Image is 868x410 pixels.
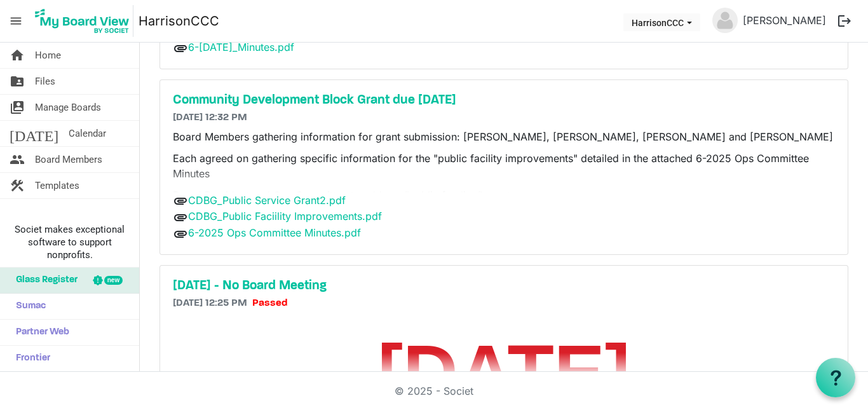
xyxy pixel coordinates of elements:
span: people [10,147,25,172]
a: My Board View Logo [31,5,139,37]
span: Templates [35,173,79,198]
a: Community Development Block Grant due [DATE] [173,93,835,108]
a: [DATE] - No Board Meeting [173,278,835,294]
p: Each agreed on gathering specific information for the "public facility improvements" detailed in ... [173,151,835,181]
span: Files [35,69,55,94]
span: Calendar [69,121,106,146]
span: folder_shared [10,69,25,94]
span: attachment [173,41,188,56]
img: no-profile-picture.svg [712,8,738,33]
span: Sumac [10,294,46,319]
span: attachment [173,210,188,225]
img: My Board View Logo [31,5,133,37]
span: home [10,43,25,68]
span: menu [4,9,28,33]
span: Home [35,43,61,68]
span: Glass Register [10,268,78,293]
span: [DATE] [10,121,58,146]
a: CDBG_Public Faciility Improvements.pdf [188,210,382,222]
span: Partner Web [10,320,69,345]
span: switch_account [10,95,25,120]
a: 6-2025 Ops Committee Minutes.pdf [188,226,361,239]
span: attachment [173,193,188,208]
button: logout [831,8,858,34]
div: new [104,276,123,285]
span: [DATE] 12:25 PM [173,298,247,308]
span: Passed [252,298,288,308]
span: Societ makes exceptional software to support nonprofits. [6,223,133,261]
span: attachment [173,226,188,242]
p: Board Members gathering information for grant submission: [PERSON_NAME], [PERSON_NAME], [PERSON_N... [173,129,835,144]
span: construction [10,173,25,198]
span: [DATE] 12:32 PM [173,113,247,123]
a: CDBG_Public Service Grant2.pdf [188,194,346,207]
button: HarrisonCCC dropdownbutton [623,13,700,31]
a: © 2025 - Societ [395,385,473,397]
a: HarrisonCCC [139,8,219,34]
span: Manage Boards [35,95,101,120]
p: Board President and Ops Committee to address "public funding" grant [173,188,835,203]
a: [PERSON_NAME] [738,8,831,33]
span: Frontier [10,346,50,371]
a: 6-[DATE]_Minutes.pdf [188,41,294,53]
span: Board Members [35,147,102,172]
